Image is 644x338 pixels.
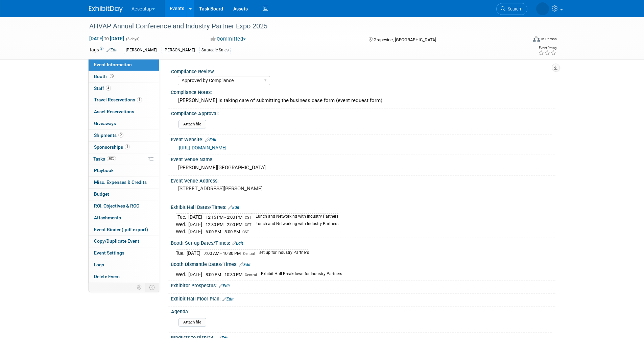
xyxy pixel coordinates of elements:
[228,205,239,210] a: Edit
[94,109,134,114] span: Asset Reservations
[171,202,555,211] div: Exhibit Hall Dates/Times:
[94,86,111,91] span: Staff
[94,191,109,197] span: Budget
[106,86,111,91] span: 4
[103,36,110,41] span: to
[252,221,338,228] td: Lunch and Networking with Industry Partners
[257,271,342,278] td: Exhibit Hall Breakdown for Industry Partners
[245,215,252,220] span: CST
[94,62,132,67] span: Event Information
[242,230,249,234] span: CST
[89,247,159,259] a: Event Settings
[89,165,159,176] a: Playbook
[222,297,234,301] a: Edit
[89,130,159,141] a: Shipments2
[179,145,226,150] a: [URL][DOMAIN_NAME]
[89,189,159,200] a: Budget
[541,37,557,42] div: In-Person
[505,6,521,11] span: Search
[107,156,116,161] span: 80%
[89,6,123,13] img: ExhibitDay
[536,2,549,15] img: Linda Zeller
[93,156,116,162] span: Tasks
[205,138,216,142] a: Edit
[171,307,552,315] div: Agenda:
[243,251,255,256] span: Central
[89,142,159,153] a: Sponsorships1
[94,227,148,232] span: Event Binder (.pdf export)
[188,221,202,228] td: [DATE]
[208,35,248,43] button: Committed
[89,271,159,283] a: Delete Event
[94,144,130,150] span: Sponsorships
[145,283,159,292] td: Toggle Event Tabs
[125,144,130,149] span: 1
[171,281,555,289] div: Exhibitor Prospectus:
[245,223,252,227] span: CST
[171,154,555,163] div: Event Venue Name:
[89,94,159,106] a: Travel Reservations1
[219,284,230,288] a: Edit
[94,121,116,126] span: Giveaways
[187,249,200,257] td: [DATE]
[94,203,139,209] span: ROI, Objectives & ROO
[496,3,527,15] a: Search
[171,259,555,268] div: Booth Dismantle Dates/Times:
[171,67,552,75] div: Compliance Review:
[204,251,241,256] span: 7:00 AM - 10:30 PM
[176,163,550,173] div: [PERSON_NAME][GEOGRAPHIC_DATA]
[118,132,123,138] span: 2
[94,238,139,244] span: Copy/Duplicate Event
[106,48,118,52] a: Edit
[176,214,188,221] td: Tue.
[245,273,257,277] span: Central
[206,215,242,220] span: 12:15 PM - 2:00 PM
[94,97,142,102] span: Travel Reservations
[134,283,145,292] td: Personalize Event Tab Strip
[171,294,555,303] div: Exhibit Hall Floor Plan:
[89,35,124,42] span: [DATE] [DATE]
[89,177,159,188] a: Misc. Expenses & Credits
[89,71,159,82] a: Booth
[89,224,159,236] a: Event Binder (.pdf export)
[252,214,338,221] td: Lunch and Networking with Industry Partners
[533,36,540,42] img: Format-Inperson.png
[94,262,104,267] span: Logs
[171,108,552,117] div: Compliance Approval:
[206,272,242,277] span: 8:00 PM - 10:30 PM
[176,249,187,257] td: Tue.
[171,135,555,143] div: Event Website:
[178,186,324,192] pre: [STREET_ADDRESS][PERSON_NAME]
[176,95,550,106] div: [PERSON_NAME] is taking care of submitting the business case form (event request form)
[374,37,436,42] span: Grapevine, [GEOGRAPHIC_DATA]
[188,214,202,221] td: [DATE]
[171,238,555,247] div: Booth Set-up Dates/Times:
[188,271,202,278] td: [DATE]
[94,132,123,138] span: Shipments
[162,47,197,54] div: [PERSON_NAME]
[89,59,159,71] a: Event Information
[176,271,188,278] td: Wed.
[171,176,555,184] div: Event Venue Address:
[538,46,556,50] div: Event Rating
[206,222,242,227] span: 12:30 PM - 2:00 PM
[89,46,118,54] td: Tags
[89,83,159,94] a: Staff4
[89,259,159,271] a: Logs
[89,153,159,165] a: Tasks80%
[89,106,159,118] a: Asset Reservations
[188,228,202,235] td: [DATE]
[94,274,120,279] span: Delete Event
[137,97,142,102] span: 1
[94,250,124,256] span: Event Settings
[176,221,188,228] td: Wed.
[255,249,309,257] td: set up for Industry Partners
[94,215,121,220] span: Attachments
[171,87,555,96] div: Compliance Notes:
[124,47,159,54] div: [PERSON_NAME]
[239,262,251,267] a: Edit
[89,200,159,212] a: ROI, Objectives & ROO
[94,168,114,173] span: Playbook
[487,35,557,45] div: Event Format
[199,47,231,54] div: Strategic Sales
